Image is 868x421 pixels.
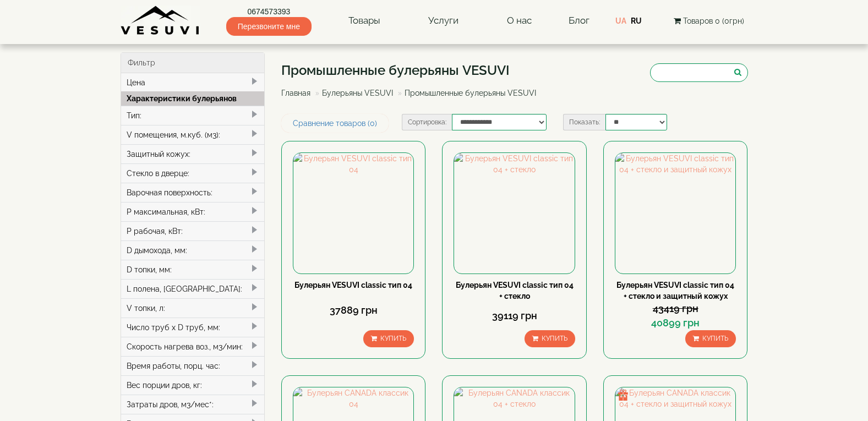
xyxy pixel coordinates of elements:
[402,114,452,130] label: Сортировка:
[293,303,414,318] div: 37889 грн
[121,163,265,183] div: Стекло в дверце:
[121,240,265,260] div: D дымохода, мм:
[380,335,406,342] span: Купить
[685,330,736,347] button: Купить
[702,335,728,342] span: Купить
[121,202,265,221] div: P максимальная, кВт:
[454,309,575,323] div: 39119 грн
[615,302,736,316] div: 43419 грн
[525,330,575,347] button: Купить
[226,17,312,36] span: Перезвоните мне
[121,6,200,36] img: Завод VESUVI
[121,337,265,356] div: Скорость нагрева воз., м3/мин:
[121,144,265,163] div: Защитный кожух:
[569,15,589,26] a: Блог
[337,8,391,34] a: Товары
[294,281,412,289] a: Булерьян VESUVI classic тип 04
[670,15,747,27] button: Товаров 0 (0грн)
[618,390,629,401] img: gift
[363,330,414,347] button: Купить
[496,8,543,34] a: О нас
[631,17,642,25] a: RU
[226,6,312,17] a: 0674573393
[121,91,265,106] div: Характеристики булерьянов
[683,17,744,25] span: Товаров 0 (0грн)
[281,114,389,133] a: Сравнение товаров (0)
[454,153,574,273] img: Булерьян VESUVI classic тип 04 + стекло
[121,318,265,337] div: Число труб x D труб, мм:
[563,114,605,130] label: Показать:
[542,335,567,342] span: Купить
[281,63,544,78] h1: Промышленные булерьяны VESUVI
[293,153,413,273] img: Булерьян VESUVI classic тип 04
[615,316,736,330] div: 40899 грн
[121,183,265,202] div: Варочная поверхность:
[121,395,265,414] div: Затраты дров, м3/мес*:
[121,221,265,240] div: P рабочая, кВт:
[121,298,265,318] div: V топки, л:
[121,375,265,395] div: Вес порции дров, кг:
[615,153,735,273] img: Булерьян VESUVI classic тип 04 + стекло и защитный кожух
[616,281,734,300] a: Булерьян VESUVI classic тип 04 + стекло и защитный кожух
[121,73,265,92] div: Цена
[615,17,626,25] a: UA
[121,125,265,144] div: V помещения, м.куб. (м3):
[395,88,536,99] li: Промышленные булерьяны VESUVI
[322,89,393,97] a: Булерьяны VESUVI
[417,8,470,34] a: Услуги
[121,356,265,375] div: Время работы, порц. час:
[281,89,310,97] a: Главная
[456,281,574,300] a: Булерьян VESUVI classic тип 04 + стекло
[121,53,265,73] div: Фильтр
[121,260,265,279] div: D топки, мм:
[121,279,265,298] div: L полена, [GEOGRAPHIC_DATA]:
[121,106,265,125] div: Тип:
